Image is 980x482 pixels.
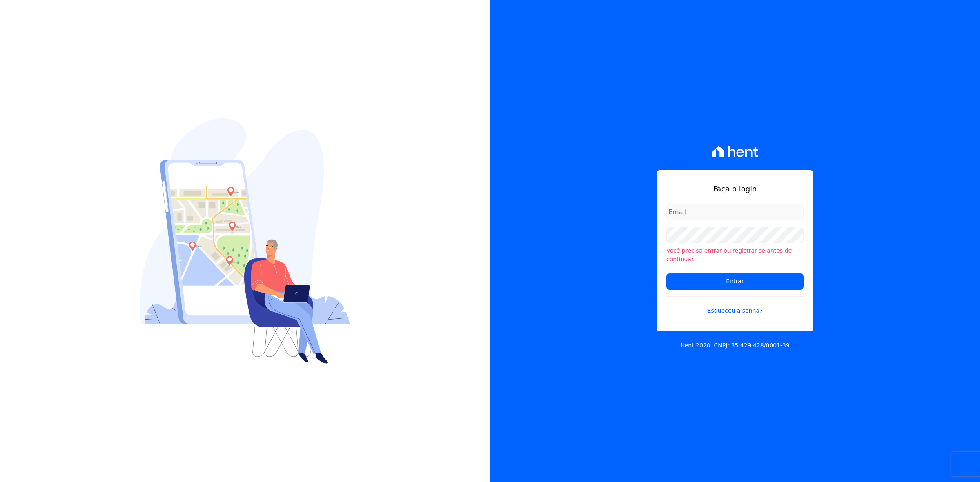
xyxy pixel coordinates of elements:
h1: Faça o login [666,183,804,194]
img: Login [140,118,350,364]
p: Hent 2020. CNPJ: 35.429.428/0001-39 [680,341,790,350]
li: Você precisa entrar ou registrar-se antes de continuar. [666,247,804,264]
input: Entrar [666,273,804,290]
input: Email [666,204,804,220]
a: Esqueceu a senha? [666,296,804,315]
